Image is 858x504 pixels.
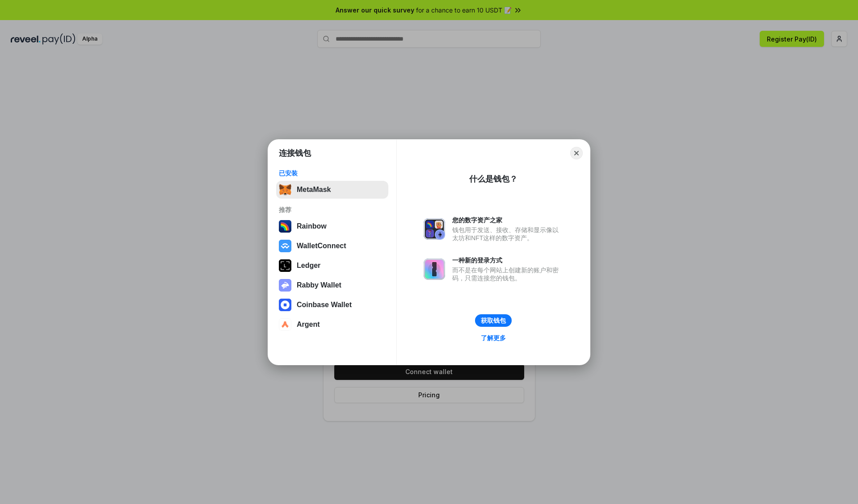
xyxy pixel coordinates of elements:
[452,256,563,264] div: 一种新的登录方式
[297,222,327,230] div: Rainbow
[276,217,388,235] button: Rainbow
[424,258,445,280] img: svg+xml,%3Csvg%20xmlns%3D%22http%3A%2F%2Fwww.w3.org%2F2000%2Fsvg%22%20fill%3D%22none%22%20viewBox...
[297,281,341,289] div: Rabby Wallet
[297,321,320,329] div: Argent
[452,216,563,224] div: 您的数字资产之家
[279,240,291,252] img: svg+xml,%3Csvg%20width%3D%2228%22%20height%3D%2228%22%20viewBox%3D%220%200%2028%2028%22%20fill%3D...
[279,279,291,292] img: svg+xml,%3Csvg%20xmlns%3D%22http%3A%2F%2Fwww.w3.org%2F2000%2Fsvg%22%20fill%3D%22none%22%20viewBox...
[481,317,506,325] div: 获取钱包
[452,226,563,242] div: 钱包用于发送、接收、存储和显示像以太坊和NFT这样的数字资产。
[452,266,563,282] div: 而不是在每个网站上创建新的账户和密码，只需连接您的钱包。
[297,242,346,250] div: WalletConnect
[469,174,517,184] div: 什么是钱包？
[279,299,291,311] img: svg+xml,%3Csvg%20width%3D%2228%22%20height%3D%2228%22%20viewBox%3D%220%200%2028%2028%22%20fill%3D...
[276,276,388,294] button: Rabby Wallet
[279,169,386,177] div: 已安装
[297,301,352,309] div: Coinbase Wallet
[279,259,291,272] img: svg+xml,%3Csvg%20xmlns%3D%22http%3A%2F%2Fwww.w3.org%2F2000%2Fsvg%22%20width%3D%2228%22%20height%3...
[475,314,512,327] button: 获取钱包
[481,334,506,342] div: 了解更多
[276,237,388,255] button: WalletConnect
[276,181,388,199] button: MetaMask
[276,316,388,333] button: Argent
[276,296,388,314] button: Coinbase Wallet
[297,262,320,270] div: Ledger
[276,257,388,275] button: Ledger
[475,332,511,344] a: 了解更多
[279,318,291,331] img: svg+xml,%3Csvg%20width%3D%2228%22%20height%3D%2228%22%20viewBox%3D%220%200%2028%2028%22%20fill%3D...
[279,183,291,196] img: svg+xml,%3Csvg%20fill%3D%22none%22%20height%3D%2233%22%20viewBox%3D%220%200%2035%2033%22%20width%...
[570,147,583,159] button: Close
[424,218,445,240] img: svg+xml,%3Csvg%20xmlns%3D%22http%3A%2F%2Fwww.w3.org%2F2000%2Fsvg%22%20fill%3D%22none%22%20viewBox...
[279,220,291,233] img: svg+xml,%3Csvg%20width%3D%22120%22%20height%3D%22120%22%20viewBox%3D%220%200%20120%20120%22%20fil...
[279,206,386,214] div: 推荐
[279,148,311,158] h1: 连接钱包
[297,186,331,194] div: MetaMask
